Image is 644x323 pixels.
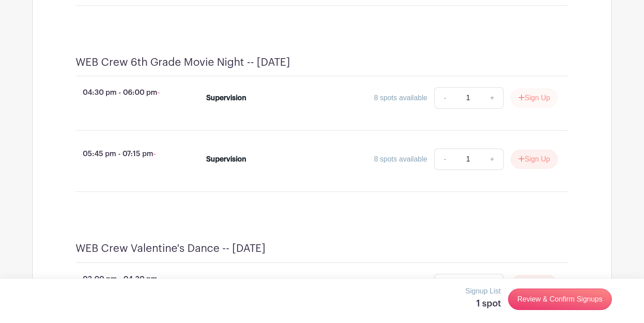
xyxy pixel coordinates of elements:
p: 05:45 pm - 07:15 pm [61,145,192,163]
p: Signup List [466,286,501,297]
button: Sign Up [511,150,558,169]
div: Supervision [206,93,246,103]
span: - [157,275,160,283]
a: - [434,274,455,295]
span: - [157,89,160,96]
div: 8 spots available [374,154,427,165]
h4: WEB Crew 6th Grade Movie Night -- [DATE] [76,56,290,69]
h4: WEB Crew Valentine's Dance -- [DATE] [76,242,266,255]
p: 03:00 pm - 04:30 pm [61,270,192,288]
h5: 1 spot [466,298,501,309]
a: + [481,87,504,109]
div: 8 spots available [374,93,427,103]
a: - [434,87,455,109]
span: - [153,150,156,157]
a: + [481,274,504,295]
a: - [434,149,455,170]
div: Supervision [206,154,246,165]
button: Sign Up [511,275,558,294]
a: + [481,149,504,170]
button: Sign Up [511,89,558,107]
p: 04:30 pm - 06:00 pm [61,84,192,102]
a: Review & Confirm Signups [508,289,612,310]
